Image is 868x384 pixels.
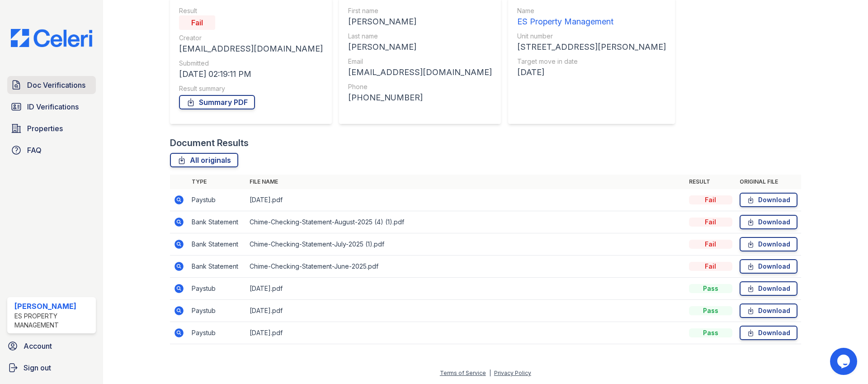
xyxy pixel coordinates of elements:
a: Download [740,237,797,251]
div: [PERSON_NAME] [348,15,492,28]
div: [EMAIL_ADDRESS][DOMAIN_NAME] [348,66,492,79]
a: Sign out [4,359,99,377]
th: Result [685,175,736,189]
a: Properties [7,119,96,137]
div: Fail [179,15,215,30]
a: Download [740,215,797,229]
td: [DATE].pdf [246,278,685,300]
div: Last name [348,32,492,41]
div: Document Results [170,137,249,149]
div: [PERSON_NAME] [14,301,92,312]
div: [DATE] 02:19:11 PM [179,68,323,81]
td: Bank Statement [188,211,246,233]
td: Chime-Checking-Statement-July-2025 (1).pdf [246,233,685,256]
td: Paystub [188,300,246,322]
div: ES Property Management [14,312,92,330]
td: Bank Statement [188,233,246,256]
a: ID Verifications [7,98,96,116]
div: | [489,370,491,376]
a: FAQ [7,141,96,159]
div: [DATE] [517,66,666,79]
div: Fail [689,195,732,204]
div: Fail [689,218,732,227]
div: First name [348,6,492,15]
td: Chime-Checking-Statement-August-2025 (4) (1).pdf [246,211,685,233]
div: Target move in date [517,57,666,66]
th: Type [188,175,246,189]
div: Submitted [179,59,323,68]
a: Download [740,281,797,296]
div: [PERSON_NAME] [348,41,492,53]
th: File name [246,175,685,189]
td: [DATE].pdf [246,300,685,322]
td: Chime-Checking-Statement-June-2025.pdf [246,256,685,278]
a: Account [4,337,99,355]
td: [DATE].pdf [246,322,685,344]
div: Fail [689,262,732,271]
div: Result summary [179,84,323,93]
div: [STREET_ADDRESS][PERSON_NAME] [517,41,666,53]
div: Pass [689,306,732,315]
span: Properties [27,123,63,134]
td: Paystub [188,189,246,211]
td: Bank Statement [188,256,246,278]
a: Doc Verifications [7,76,96,94]
div: Fail [689,240,732,249]
div: Result [179,6,323,15]
a: Privacy Policy [494,370,531,376]
span: Sign out [24,362,51,373]
span: Account [24,341,52,351]
span: FAQ [27,145,42,156]
div: Phone [348,82,492,91]
div: Pass [689,284,732,293]
a: Download [740,259,797,274]
span: ID Verifications [27,101,79,112]
a: Download [740,303,797,318]
div: Creator [179,33,323,43]
iframe: chat widget [830,348,859,375]
td: [DATE].pdf [246,189,685,211]
a: Summary PDF [179,95,255,109]
span: Doc Verifications [27,80,85,90]
a: Name ES Property Management [517,6,666,28]
th: Original file [736,175,801,189]
div: Name [517,6,666,15]
img: CE_Logo_Blue-a8612792a0a2168367f1c8372b55b34899dd931a85d93a1a3d3e32e68fde9ad4.png [4,29,99,47]
div: ES Property Management [517,15,666,28]
div: Unit number [517,32,666,41]
a: Download [740,326,797,340]
td: Paystub [188,322,246,344]
div: Email [348,57,492,66]
div: [PHONE_NUMBER] [348,91,492,104]
td: Paystub [188,278,246,300]
a: Download [740,193,797,207]
div: [EMAIL_ADDRESS][DOMAIN_NAME] [179,43,323,55]
a: All originals [170,153,238,167]
a: Terms of Service [440,370,486,376]
div: Pass [689,328,732,337]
